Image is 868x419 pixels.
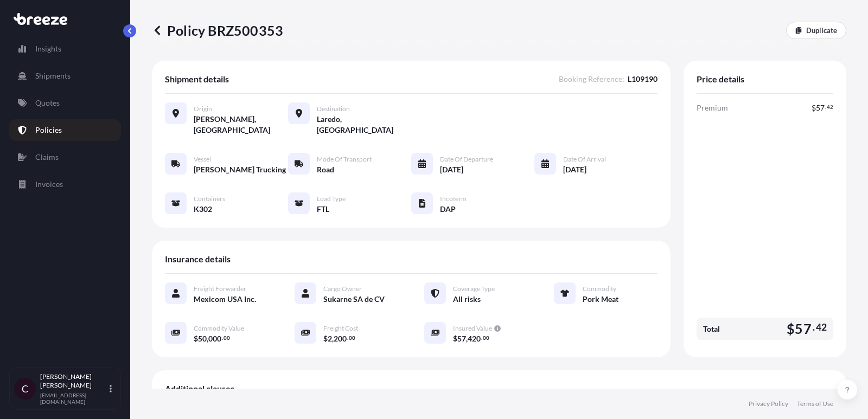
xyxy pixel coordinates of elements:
span: . [222,336,223,340]
a: Privacy Policy [749,399,788,408]
span: Date of Departure [440,155,493,164]
span: Laredo, [GEOGRAPHIC_DATA] [317,114,411,136]
span: , [207,335,208,343]
span: Total [703,324,720,334]
span: Freight Forwarder [194,285,246,293]
span: [DATE] [440,164,463,175]
span: [PERSON_NAME] Trucking [194,164,286,175]
span: Shipment details [165,74,229,85]
span: FTL [317,204,329,215]
a: Insights [9,38,121,60]
span: C [22,383,28,394]
a: Quotes [9,92,121,114]
span: Vessel [194,155,211,164]
span: Price details [697,74,744,85]
span: Insured Value [453,324,492,333]
span: $ [787,322,795,336]
p: Invoices [35,179,63,190]
span: Commodity Value [194,324,244,333]
p: Claims [35,152,59,163]
span: 50 [198,335,207,343]
span: [PERSON_NAME], [GEOGRAPHIC_DATA] [194,114,288,136]
span: . [481,336,482,340]
span: 42 [827,105,833,109]
span: 00 [224,336,230,340]
p: Shipments [35,70,71,81]
span: 57 [795,322,811,336]
span: $ [323,335,328,343]
span: Coverage Type [453,285,495,293]
a: Duplicate [786,22,846,39]
span: 2 [328,335,332,343]
span: Road [317,164,334,175]
span: $ [194,335,198,343]
span: Freight Cost [323,324,358,333]
span: Containers [194,195,225,203]
span: Cargo Owner [323,285,362,293]
a: Invoices [9,173,121,195]
span: 42 [816,324,827,331]
span: , [332,335,334,343]
span: Sukarne SA de CV [323,294,385,305]
span: Pork Meat [583,294,618,305]
span: 57 [457,335,466,343]
p: Quotes [35,98,60,108]
p: [PERSON_NAME] [PERSON_NAME] [40,372,107,390]
span: K302 [194,204,212,215]
p: [EMAIL_ADDRESS][DOMAIN_NAME] [40,392,107,405]
a: Policies [9,119,121,141]
span: Date of Arrival [563,155,606,164]
span: . [813,324,815,331]
span: Mode of Transport [317,155,372,164]
span: 420 [468,335,481,343]
span: Load Type [317,195,346,203]
span: . [825,105,826,109]
span: $ [453,335,457,343]
span: Premium [697,102,728,113]
span: Booking Reference : [559,74,624,85]
p: Insights [35,43,61,54]
span: Incoterm [440,195,467,203]
span: All risks [453,294,481,305]
span: $ [812,104,816,112]
span: 57 [816,104,825,112]
span: Insurance details [165,254,231,265]
span: L109190 [628,74,658,85]
a: Terms of Use [797,399,833,408]
span: 00 [483,336,489,340]
span: [DATE] [563,164,586,175]
span: 00 [349,336,355,340]
span: DAP [440,204,456,215]
span: 200 [334,335,347,343]
p: Policy BRZ500353 [152,22,283,39]
span: Origin [194,105,212,113]
a: Shipments [9,65,121,87]
p: Policies [35,125,62,136]
a: Claims [9,146,121,168]
span: Destination [317,105,350,113]
p: Duplicate [806,25,837,36]
span: Additional clauses [165,383,234,394]
span: Mexicom USA Inc. [194,294,256,305]
span: 000 [208,335,221,343]
span: . [347,336,348,340]
span: , [466,335,468,343]
span: Commodity [583,285,616,293]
